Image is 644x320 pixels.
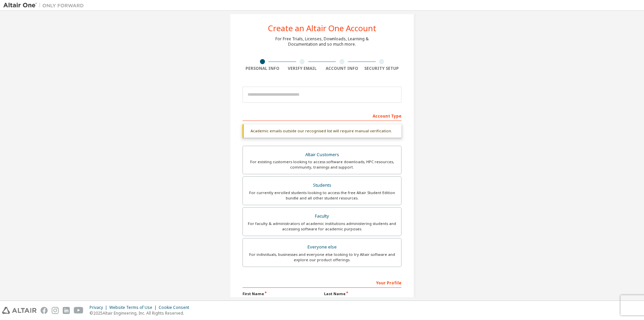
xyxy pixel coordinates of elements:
div: Students [247,181,397,190]
div: Faculty [247,212,397,221]
img: youtube.svg [74,307,84,314]
div: Security Setup [362,66,402,71]
img: Altair One [3,2,87,9]
div: Website Terms of Use [109,305,159,310]
div: Privacy [90,305,109,310]
label: First Name [243,291,320,296]
div: Personal Info [243,66,282,71]
div: Your Profile [243,277,401,288]
label: Last Name [324,291,401,296]
div: For Free Trials, Licenses, Downloads, Learning & Documentation and so much more. [275,36,369,47]
div: For existing customers looking to access software downloads, HPC resources, community, trainings ... [247,159,397,170]
div: Altair Customers [247,150,397,159]
div: Everyone else [247,242,397,252]
div: Academic emails outside our recognised list will require manual verification. [243,124,401,138]
img: instagram.svg [52,307,59,314]
p: © 2025 Altair Engineering, Inc. All Rights Reserved. [90,310,193,316]
img: linkedin.svg [63,307,70,314]
div: Create an Altair One Account [268,24,376,32]
div: For currently enrolled students looking to access the free Altair Student Edition bundle and all ... [247,190,397,201]
div: For faculty & administrators of academic institutions administering students and accessing softwa... [247,221,397,232]
div: Cookie Consent [159,305,193,310]
div: Account Type [243,110,401,121]
div: Verify Email [282,66,322,71]
div: Account Info [322,66,362,71]
img: facebook.svg [41,307,48,314]
img: altair_logo.svg [2,307,37,314]
div: For individuals, businesses and everyone else looking to try Altair software and explore our prod... [247,252,397,263]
